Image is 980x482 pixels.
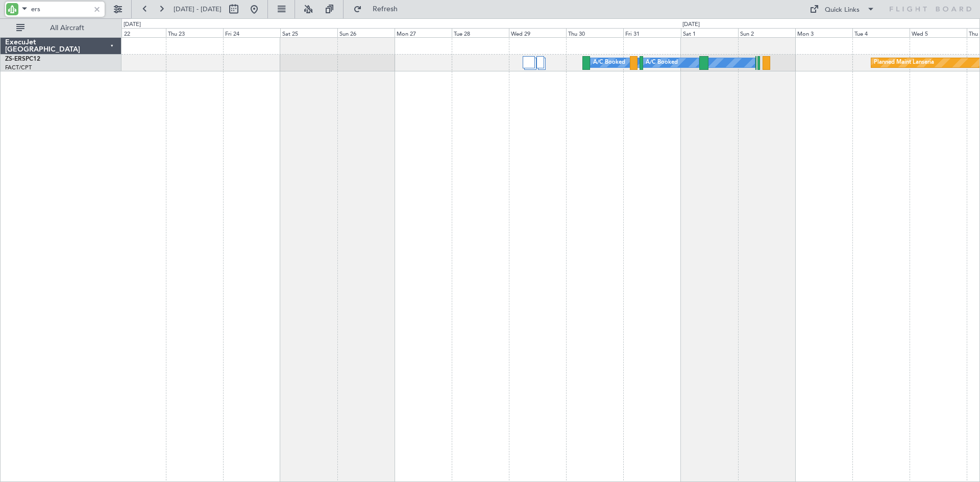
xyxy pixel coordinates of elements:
span: Refresh [364,6,407,13]
div: Fri 24 [223,28,280,37]
span: [DATE] - [DATE] [174,5,222,14]
div: Sun 2 [738,28,795,37]
a: ZS-ERSPC12 [5,56,40,62]
div: Sun 26 [337,28,395,37]
div: [DATE] [124,20,141,29]
div: Thu 23 [166,28,223,37]
div: Tue 28 [452,28,509,37]
div: Sat 1 [681,28,738,37]
div: Thu 30 [566,28,623,37]
div: A/C Booked [593,55,625,70]
div: A/C Booked [646,55,678,70]
button: All Aircraft [11,20,111,36]
a: FACT/CPT [5,64,32,71]
div: Sat 25 [280,28,337,37]
span: ZS-ERS [5,56,26,62]
div: Quick Links [825,5,860,15]
div: Wed 29 [509,28,566,37]
button: Quick Links [804,1,880,17]
span: All Aircraft [27,24,108,32]
input: A/C (Reg. or Type) [31,2,90,17]
div: Wed 5 [910,28,967,37]
div: Mon 27 [395,28,452,37]
div: Planned Maint Lanseria [874,55,934,70]
button: Refresh [349,1,410,17]
div: Mon 3 [795,28,852,37]
div: Tue 4 [852,28,910,37]
div: [DATE] [682,20,700,29]
div: Wed 22 [109,28,166,37]
div: Fri 31 [623,28,680,37]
